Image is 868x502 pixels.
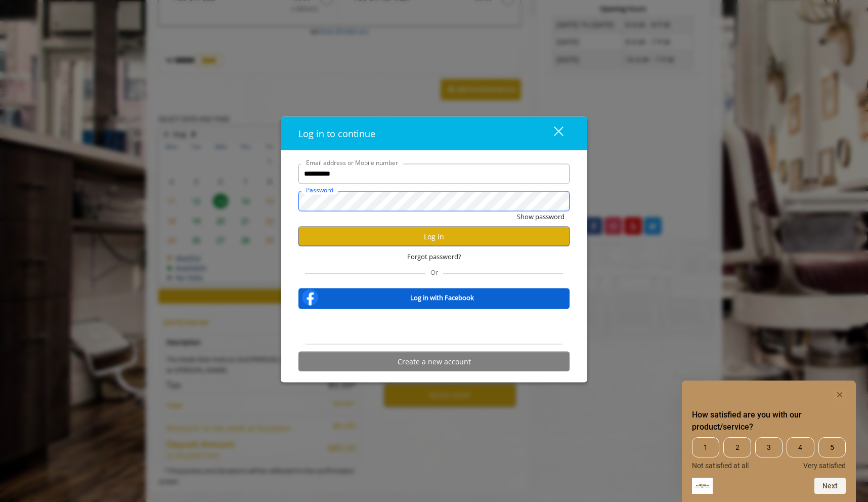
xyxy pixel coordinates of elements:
[834,389,846,401] button: Hide survey
[425,268,443,277] span: Or
[692,409,846,433] h2: How satisfied are you with our product/service? Select an option from 1 to 5, with 1 being Not sa...
[298,191,570,211] input: Password
[298,227,570,246] button: Log in
[755,437,783,457] span: 3
[517,211,565,222] button: Show password
[723,437,751,457] span: 2
[803,462,846,470] span: Very satisfied
[535,123,570,144] button: close dialog
[301,185,338,194] label: Password
[814,478,846,494] button: Next question
[542,126,562,141] div: close dialog
[692,437,846,470] div: How satisfied are you with our product/service? Select an option from 1 to 5, with 1 being Not sa...
[298,127,375,139] span: Log in to continue
[692,437,719,457] span: 1
[787,437,814,457] span: 4
[301,157,403,167] label: Email address or Mobile number
[300,287,320,308] img: facebook-logo
[410,292,474,303] b: Log in with Facebook
[818,437,846,457] span: 5
[407,252,461,262] span: Forgot password?
[298,163,570,184] input: Email address or Mobile number
[298,352,570,371] button: Create a new account
[692,462,749,470] span: Not satisfied at all
[692,389,846,494] div: How satisfied are you with our product/service? Select an option from 1 to 5, with 1 being Not sa...
[383,316,486,338] iframe: Sign in with Google Button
